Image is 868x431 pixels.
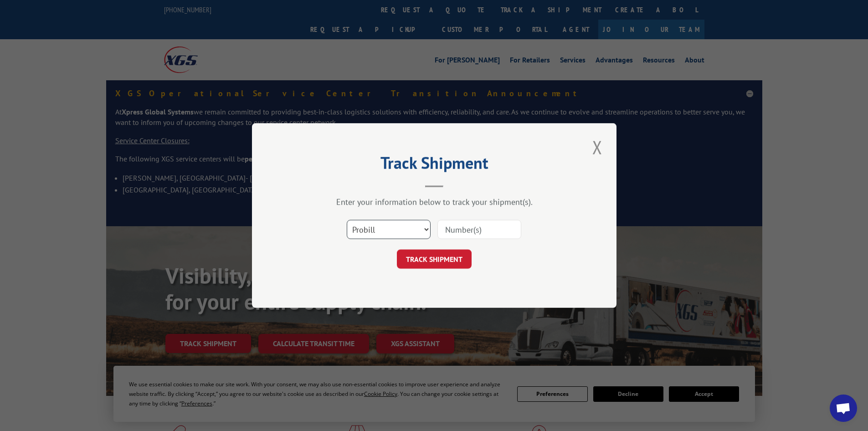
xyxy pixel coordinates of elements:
input: Number(s) [437,220,521,239]
h2: Track Shipment [298,156,571,174]
button: Close modal [590,135,605,160]
a: Open chat [830,395,857,422]
button: TRACK SHIPMENT [397,249,472,269]
div: Enter your information below to track your shipment(s). [298,197,571,207]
